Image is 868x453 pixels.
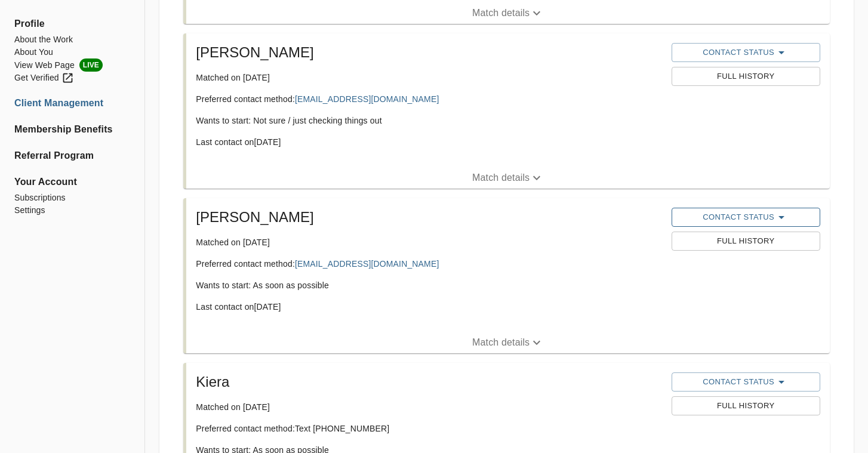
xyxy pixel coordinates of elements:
span: Contact Status [678,45,814,60]
button: Contact Status [672,208,820,227]
button: Match details [186,332,830,353]
p: Match details [472,6,530,20]
p: Last contact on [DATE] [196,301,661,313]
div: Get Verified [14,72,74,84]
h5: [PERSON_NAME] [196,208,661,227]
li: View Web Page [14,58,130,72]
span: Full History [678,70,814,84]
a: Get Verified [14,72,130,84]
p: Last contact on [DATE] [196,136,661,148]
a: Referral Program [14,149,130,163]
a: Membership Benefits [14,122,130,137]
p: Preferred contact method: Text [PHONE_NUMBER] [196,423,661,434]
p: Matched on [DATE] [196,401,661,413]
a: View Web PageLIVE [14,58,130,72]
p: Wants to start: Not sure / just checking things out [196,115,661,127]
a: [EMAIL_ADDRESS][DOMAIN_NAME] [295,259,439,269]
p: Wants to start: As soon as possible [196,279,661,291]
button: Match details [186,167,830,189]
a: About the Work [14,33,130,46]
span: Your Account [14,175,130,189]
a: [EMAIL_ADDRESS][DOMAIN_NAME] [295,94,439,104]
p: Match details [472,171,530,185]
button: Full History [672,67,820,86]
p: Matched on [DATE] [196,236,661,248]
span: Full History [678,235,814,248]
span: Full History [678,399,814,413]
span: LIVE [79,58,103,72]
h5: Kiera [196,372,661,392]
p: Matched on [DATE] [196,72,661,84]
button: Full History [672,396,820,415]
p: Match details [472,335,530,350]
button: Full History [672,232,820,251]
button: Contact Status [672,43,820,62]
a: Subscriptions [14,192,130,204]
span: Profile [14,17,130,31]
button: Match details [186,2,830,24]
span: Contact Status [678,210,814,224]
a: Client Management [14,96,130,110]
p: Preferred contact method: [196,258,661,270]
a: Settings [14,204,130,217]
span: Contact Status [678,375,814,389]
a: About You [14,46,130,58]
button: Contact Status [672,372,820,392]
h5: [PERSON_NAME] [196,43,661,62]
p: Preferred contact method: [196,93,661,105]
